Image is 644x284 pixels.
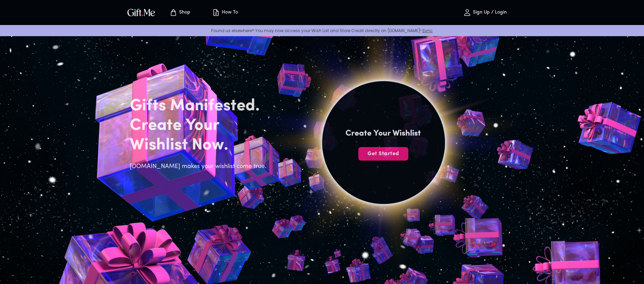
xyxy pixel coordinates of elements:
h6: [DOMAIN_NAME] makes your wishlist come true. [130,162,270,171]
p: Shop [177,10,190,16]
p: Sign Up / Login [471,10,507,16]
h4: Create Your Wishlist [345,128,421,139]
button: GiftMe Logo [125,8,157,17]
p: Found us elsewhere? You may now access your Wish List and Store Credit directly on [DOMAIN_NAME]! [5,28,639,33]
p: How To [220,10,238,16]
span: Get Started [358,150,408,158]
h2: Create Your [130,116,270,136]
img: GiftMe Logo [126,7,157,17]
a: Sync [422,28,433,33]
button: Sign Up / Login [451,2,519,23]
button: Store page [161,2,198,23]
button: Get Started [358,147,408,161]
h2: Gifts Manifested. [130,96,270,116]
img: how-to.svg [212,8,220,17]
h2: Wishlist Now. [130,136,270,155]
button: How To [207,2,244,23]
